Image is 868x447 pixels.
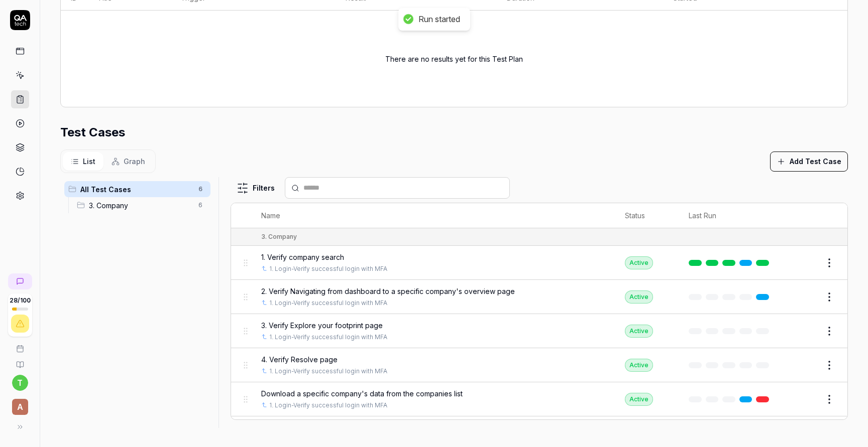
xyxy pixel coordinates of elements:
span: List [83,156,95,167]
span: 2. Verify Navigating from dashboard to a specific company's overview page [261,286,515,296]
a: 1. Login-Verify successful login with MFA [269,401,387,410]
div: Active [625,290,653,304]
div: Active [625,393,653,406]
tr: Download a specific company's data from the companies list1. Login-Verify successful login with M... [231,382,847,416]
span: A [12,399,28,415]
button: t [12,375,28,391]
a: 1. Login-Verify successful login with MFA [269,264,387,273]
a: New conversation [8,273,32,289]
tr: 4. Verify Resolve page1. Login-Verify successful login with MFAActive [231,348,847,382]
span: 3. Company [89,200,192,211]
div: Active [625,359,653,372]
tr: 2. Verify Navigating from dashboard to a specific company's overview page1. Login-Verify successf... [231,280,847,314]
div: 3. Company [261,232,297,241]
span: All Test Cases [80,184,192,195]
span: Download a specific company's data from the companies list [261,388,463,399]
span: 6 [194,183,206,195]
th: Name [251,203,614,228]
span: 1. Verify company search [261,252,344,262]
button: Filters [231,178,281,198]
span: Graph [124,156,145,167]
th: Last Run [679,203,783,228]
h2: Test Cases [60,123,125,141]
a: Documentation [4,353,36,369]
div: Active [625,256,653,269]
button: List [63,152,103,171]
a: Book a call with us [4,337,36,353]
a: 1. Login-Verify successful login with MFA [269,299,387,308]
div: Active [625,325,653,338]
button: Add Test Case [770,152,848,172]
button: A [4,391,36,417]
div: Run started [418,14,460,25]
div: There are no results yet for this Test Plan [385,23,523,95]
a: 1. Login-Verify successful login with MFA [269,333,387,342]
tr: 1. Verify company search1. Login-Verify successful login with MFAActive [231,246,847,280]
span: 4. Verify Resolve page [261,354,338,365]
span: 6 [194,199,206,211]
div: Drag to reorder3. Company6 [73,197,210,213]
button: Graph [103,152,153,171]
span: 3. Verify Explore your footprint page [261,320,383,331]
a: 1. Login-Verify successful login with MFA [269,367,387,376]
span: 28 / 100 [10,297,31,304]
th: Status [615,203,679,228]
tr: 3. Verify Explore your footprint page1. Login-Verify successful login with MFAActive [231,314,847,348]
